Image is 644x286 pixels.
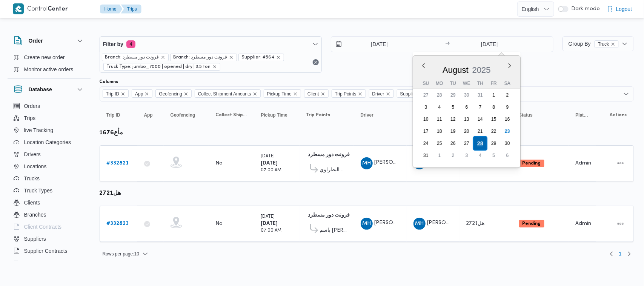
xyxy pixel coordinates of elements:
span: Trip Points [306,112,330,118]
div: day-28 [473,136,487,151]
h3: Database [29,85,52,94]
span: Actions [610,112,627,118]
button: Geofencing [168,109,205,121]
div: day-1 [488,89,500,101]
div: day-25 [433,137,446,149]
span: Driver [361,112,374,118]
span: Supplier [400,90,417,98]
span: Trip Points [335,90,357,98]
div: day-27 [461,137,473,149]
div: day-6 [501,149,513,161]
button: Remove Collect Shipment Amounts from selection in this group [253,92,257,96]
div: Fr [488,78,500,89]
span: 4 active filters [126,40,135,48]
div: Database [8,100,91,263]
span: Client Contracts [24,222,62,231]
button: Trips [11,112,88,124]
span: MH [362,218,371,230]
span: Pickup Time [264,89,301,98]
span: Truck [595,40,619,48]
span: Pending [519,220,544,228]
div: day-5 [488,149,500,161]
div: day-9 [501,101,513,113]
span: Dark mode [569,6,600,12]
div: Sa [501,78,513,89]
button: Remove Trip ID from selection in this group [121,92,125,96]
span: Client [307,90,319,98]
b: فرونت دور مسطرد [308,152,350,157]
span: Truck Type: jumbo_7000 | opened | dry | 3.5 ton [103,63,220,71]
div: Muhammad Hanei Muhammad Jodah Mahmood [361,157,373,169]
div: Mo [433,78,446,89]
button: Open list of options [623,91,629,97]
span: سيركل كيه البطراوي [320,166,347,175]
b: [DATE] [261,221,278,226]
button: Group ByTruckremove selected entity [563,36,634,51]
div: Order [8,51,91,78]
span: هل2721 [466,221,485,226]
button: live Tracking [11,124,88,136]
div: day-18 [433,125,446,137]
small: 07:00 AM [261,229,282,233]
button: Clients [11,197,88,209]
img: X8yXhbKr1z7QwAAAABJRU5ErkJggg== [13,3,24,14]
small: [DATE] [261,154,275,158]
div: day-31 [420,149,432,161]
span: Supplier [397,89,426,98]
span: Admin [576,161,592,166]
button: Trucks [11,172,88,185]
span: 2025 [472,65,491,75]
span: Branch: فرونت دور مسطرد [170,54,237,61]
span: Platform [576,112,589,118]
button: Logout [604,2,635,17]
button: Filter by4 active filters [100,37,322,52]
span: live Tracking [24,126,54,135]
b: [DATE] [261,161,278,166]
div: day-31 [474,89,486,101]
span: Trip ID [106,112,120,118]
h3: Order [29,36,43,45]
button: Database [14,85,85,94]
button: Locations [11,160,88,172]
b: Pending [523,221,541,226]
div: day-17 [420,125,432,137]
button: Status [516,109,565,121]
span: Collect Shipment Amounts [216,112,247,118]
span: Filter by [103,40,123,49]
div: day-7 [474,101,486,113]
div: Muhammad Hanei Muhammad Jodah Mahmood [361,218,373,230]
button: Drivers [11,148,88,160]
b: # 332821 [107,161,129,166]
span: Trip Points [332,89,366,98]
span: MH [415,218,424,230]
div: day-3 [461,149,473,161]
div: day-21 [474,125,486,137]
span: Collect Shipment Amounts [198,90,251,98]
button: Create new order [11,51,88,63]
div: day-1 [433,149,446,161]
button: Page 1 of 1 [616,249,625,258]
div: day-10 [420,113,432,125]
div: day-13 [461,113,473,125]
button: Supplier Contracts [11,245,88,257]
b: مأع1676 [100,130,123,136]
div: day-20 [461,125,473,137]
button: Remove Trip Points from selection in this group [358,92,363,96]
button: Trips [121,5,141,14]
div: day-30 [461,89,473,101]
span: MH [362,157,371,169]
div: day-6 [461,101,473,113]
small: 07:00 AM [261,168,282,172]
span: Geofencing [155,89,191,98]
span: App [132,89,152,98]
button: Remove Driver from selection in this group [386,92,390,96]
div: No [216,220,223,227]
button: Remove Client from selection in this group [321,92,325,96]
div: day-12 [447,113,459,125]
button: App [141,109,160,121]
span: Supplier: #564 [238,54,284,61]
span: App [144,112,153,118]
div: day-23 [501,125,513,137]
div: day-5 [447,101,459,113]
button: Platform [573,109,592,121]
